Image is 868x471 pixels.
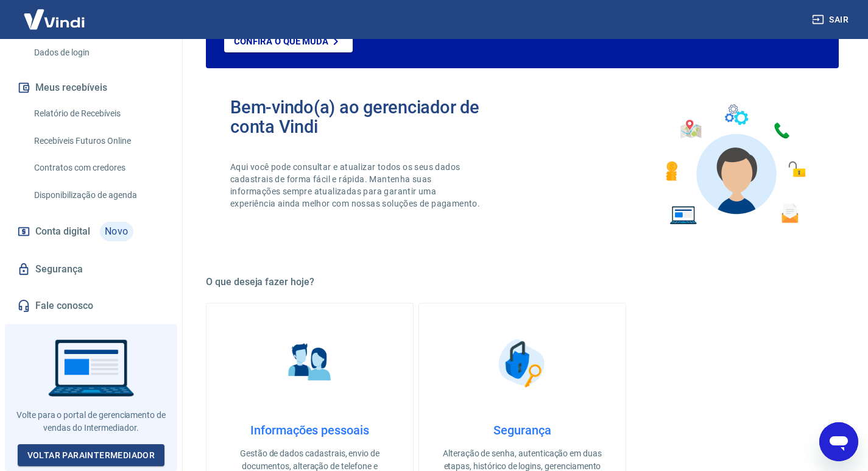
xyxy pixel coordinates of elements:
a: Fale conosco [15,292,168,319]
a: Segurança [15,256,168,283]
span: Novo [100,222,133,241]
span: Conta digital [35,223,90,240]
h2: Bem-vindo(a) ao gerenciador de conta Vindi [230,97,523,136]
p: Confira o que muda [234,36,328,47]
h4: Segurança [439,423,606,437]
button: Meus recebíveis [15,74,168,101]
a: Recebíveis Futuros Online [29,129,168,154]
a: Disponibilização de agenda [29,183,168,208]
p: Aqui você pode consultar e atualizar todos os seus dados cadastrais de forma fácil e rápida. Mant... [230,161,482,210]
a: Confira o que muda [224,30,353,52]
a: Conta digitalNovo [15,217,168,246]
img: Informações pessoais [280,333,340,394]
h4: Informações pessoais [226,423,393,437]
img: Vindi [15,1,94,38]
img: Segurança [492,333,553,394]
a: Relatório de Recebíveis [29,101,168,126]
a: Contratos com credores [29,155,168,180]
button: Sair [810,9,853,31]
iframe: Botão para abrir a janela de mensagens, conversa em andamento [819,422,858,461]
img: Imagem de um avatar masculino com diversos icones exemplificando as funcionalidades do gerenciado... [655,97,814,232]
a: Voltar paraIntermediador [18,444,165,467]
h5: O que deseja fazer hoje? [206,276,839,288]
a: Dados de login [29,40,168,65]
